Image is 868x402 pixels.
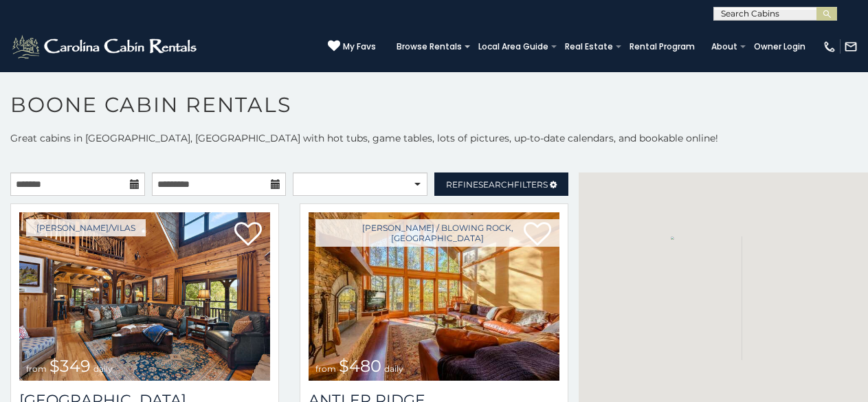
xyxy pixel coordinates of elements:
a: RefineSearchFilters [434,172,569,196]
span: $349 [49,356,91,376]
a: Owner Login [747,37,812,56]
img: Diamond Creek Lodge [19,212,270,381]
a: Rental Program [623,37,702,56]
span: daily [384,364,403,374]
a: Local Area Guide [471,37,555,56]
span: Search [478,179,514,190]
a: My Favs [328,40,376,54]
img: mail-regular-white.png [844,40,858,54]
a: Add to favorites [234,221,262,249]
span: My Favs [343,41,376,53]
a: Diamond Creek Lodge from $349 daily [19,212,270,381]
a: [PERSON_NAME]/Vilas [26,219,146,236]
span: Refine Filters [446,179,548,190]
span: from [26,364,47,374]
a: Real Estate [558,37,620,56]
span: from [315,364,336,374]
a: Browse Rentals [390,37,469,56]
a: About [704,37,744,56]
span: $480 [339,356,381,376]
img: White-1-2.png [10,33,201,60]
a: Antler Ridge from $480 daily [309,212,559,381]
img: phone-regular-white.png [823,40,836,54]
a: [PERSON_NAME] / Blowing Rock, [GEOGRAPHIC_DATA] [315,219,559,247]
img: Antler Ridge [309,212,559,381]
span: daily [93,364,113,374]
